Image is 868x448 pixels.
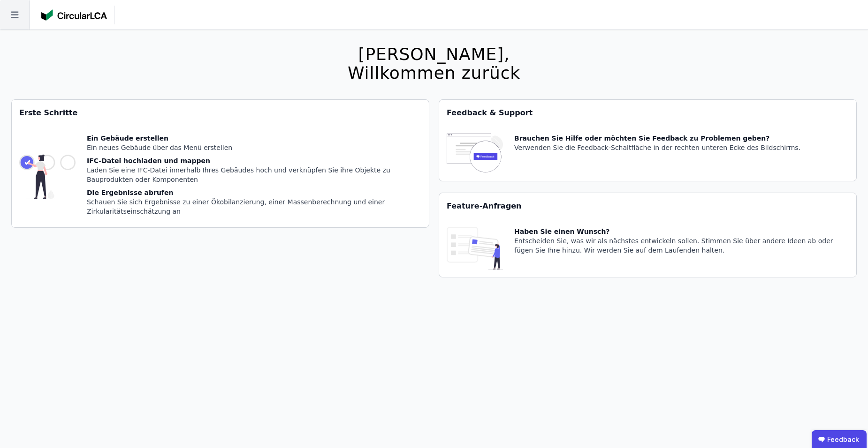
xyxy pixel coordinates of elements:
div: Erste Schritte [12,100,429,126]
div: Laden Sie eine IFC-Datei innerhalb Ihres Gebäudes hoch und verknüpfen Sie ihre Objekte zu Bauprod... [87,165,421,184]
div: Brauchen Sie Hilfe oder möchten Sie Feedback zu Problemen geben? [514,134,800,143]
div: Schauen Sie sich Ergebnisse zu einer Ökobilanzierung, einer Massenberechnung und einer Zirkularit... [87,197,421,216]
img: feedback-icon-HCTs5lye.svg [447,134,503,173]
div: Feature-Anfragen [439,193,856,219]
div: Ein neues Gebäude über das Menü erstellen [87,143,421,152]
div: Feedback & Support [439,100,856,126]
div: Entscheiden Sie, was wir als nächstes entwickeln sollen. Stimmen Sie über andere Ideen ab oder fü... [514,236,849,255]
div: Haben Sie einen Wunsch? [514,227,849,236]
div: Willkommen zurück [348,64,520,82]
div: Die Ergebnisse abrufen [87,188,421,197]
div: [PERSON_NAME], [348,45,520,64]
div: Ein Gebäude erstellen [87,134,421,143]
div: IFC-Datei hochladen und mappen [87,156,421,165]
img: Concular [41,9,107,21]
img: getting_started_tile-DrF_GRSv.svg [19,134,76,220]
img: feature_request_tile-UiXE1qGU.svg [447,227,503,269]
div: Verwenden Sie die Feedback-Schaltfläche in der rechten unteren Ecke des Bildschirms. [514,143,800,152]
